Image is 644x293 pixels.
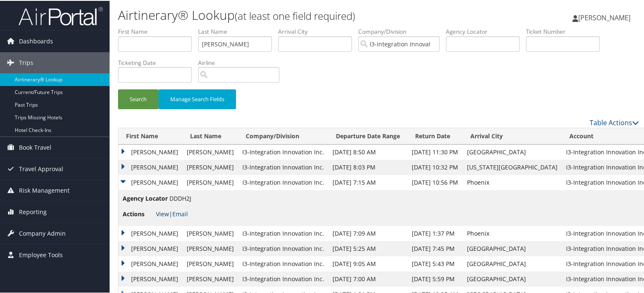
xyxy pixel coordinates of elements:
[182,271,238,286] td: [PERSON_NAME]
[118,271,182,286] td: [PERSON_NAME]
[463,255,562,271] td: [GEOGRAPHIC_DATA]
[328,159,408,174] td: [DATE] 8:03 PM
[238,144,328,159] td: I3-Integration Innovation Inc.
[19,5,103,25] img: airportal-logo.png
[123,193,168,202] span: Agency Locator
[182,144,238,159] td: [PERSON_NAME]
[182,174,238,189] td: [PERSON_NAME]
[328,174,408,189] td: [DATE] 7:15 AM
[328,225,408,240] td: [DATE] 7:09 AM
[235,8,355,22] small: (at least one field required)
[182,127,238,144] th: Last Name: activate to sort column ascending
[118,225,182,240] td: [PERSON_NAME]
[328,255,408,271] td: [DATE] 9:05 AM
[158,89,236,108] button: Manage Search Fields
[278,27,358,35] label: Arrival City
[182,255,238,271] td: [PERSON_NAME]
[408,144,463,159] td: [DATE] 11:30 PM
[238,127,328,144] th: Company/Division
[238,240,328,255] td: I3-Integration Innovation Inc.
[198,58,286,66] label: Airline
[19,158,63,179] span: Travel Approval
[19,51,33,73] span: Trips
[172,209,188,217] a: Email
[526,27,606,35] label: Ticket Number
[463,159,562,174] td: [US_STATE][GEOGRAPHIC_DATA]
[328,271,408,286] td: [DATE] 7:00 AM
[463,127,562,144] th: Arrival City: activate to sort column ascending
[590,117,639,126] a: Table Actions
[118,255,182,271] td: [PERSON_NAME]
[118,58,198,66] label: Ticketing Date
[19,222,66,243] span: Company Admin
[19,179,70,200] span: Risk Management
[238,159,328,174] td: I3-Integration Innovation Inc.
[408,240,463,255] td: [DATE] 7:45 PM
[198,27,278,35] label: Last Name
[118,127,182,144] th: First Name: activate to sort column ascending
[118,240,182,255] td: [PERSON_NAME]
[19,244,63,265] span: Employee Tools
[238,271,328,286] td: I3-Integration Innovation Inc.
[446,27,526,35] label: Agency Locator
[408,127,463,144] th: Return Date: activate to sort column ascending
[328,144,408,159] td: [DATE] 8:50 AM
[156,209,169,217] a: View
[463,240,562,255] td: [GEOGRAPHIC_DATA]
[358,27,446,35] label: Company/Division
[238,225,328,240] td: I3-Integration Innovation Inc.
[118,89,158,108] button: Search
[19,136,51,157] span: Book Travel
[463,144,562,159] td: [GEOGRAPHIC_DATA]
[169,194,191,202] span: DDDH2J
[156,209,188,217] span: |
[572,4,639,30] a: [PERSON_NAME]
[118,174,182,189] td: [PERSON_NAME]
[408,225,463,240] td: [DATE] 1:37 PM
[408,174,463,189] td: [DATE] 10:56 PM
[328,127,408,144] th: Departure Date Range: activate to sort column ascending
[408,271,463,286] td: [DATE] 5:59 PM
[118,159,182,174] td: [PERSON_NAME]
[182,159,238,174] td: [PERSON_NAME]
[408,255,463,271] td: [DATE] 5:43 PM
[19,30,53,51] span: Dashboards
[408,159,463,174] td: [DATE] 10:32 PM
[182,225,238,240] td: [PERSON_NAME]
[19,201,47,222] span: Reporting
[182,240,238,255] td: [PERSON_NAME]
[238,174,328,189] td: I3-Integration Innovation Inc.
[118,27,198,35] label: First Name
[463,174,562,189] td: Phoenix
[463,225,562,240] td: Phoenix
[118,144,182,159] td: [PERSON_NAME]
[463,271,562,286] td: [GEOGRAPHIC_DATA]
[118,5,465,23] h1: Airtinerary® Lookup
[328,240,408,255] td: [DATE] 5:25 AM
[578,12,631,22] span: [PERSON_NAME]
[123,209,154,218] span: Actions
[238,255,328,271] td: I3-Integration Innovation Inc.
